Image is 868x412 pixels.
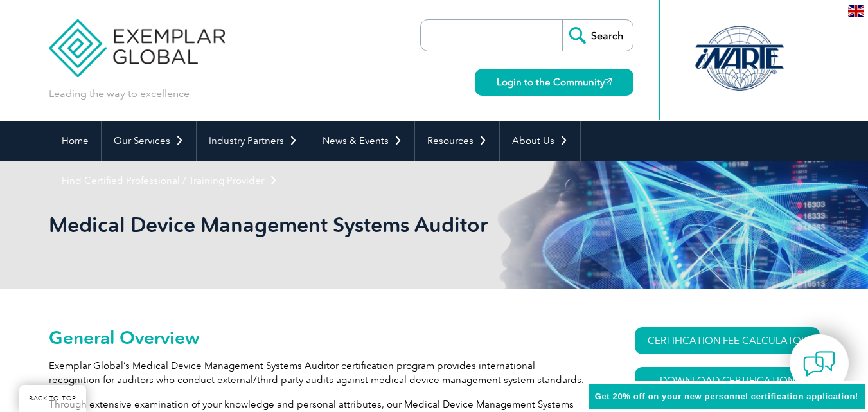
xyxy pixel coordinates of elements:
[197,121,310,161] a: Industry Partners
[500,121,580,161] a: About Us
[49,161,290,201] a: Find Certified Professional / Training Provider
[595,391,858,401] span: Get 20% off on your new personnel certification application!
[102,121,196,161] a: Our Services
[49,87,190,101] p: Leading the way to excellence
[49,359,589,387] p: Exemplar Global’s Medical Device Management Systems Auditor certification program provides intern...
[49,121,101,161] a: Home
[848,5,864,17] img: en
[310,121,414,161] a: News & Events
[49,212,542,237] h1: Medical Device Management Systems Auditor
[475,69,633,96] a: Login to the Community
[635,327,820,354] a: CERTIFICATION FEE CALCULATOR
[19,385,86,412] a: BACK TO TOP
[635,367,820,406] a: Download Certification Requirements
[562,20,633,51] input: Search
[415,121,499,161] a: Resources
[803,348,835,380] img: contact-chat.png
[49,327,589,348] h2: General Overview
[605,78,612,85] img: open_square.png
